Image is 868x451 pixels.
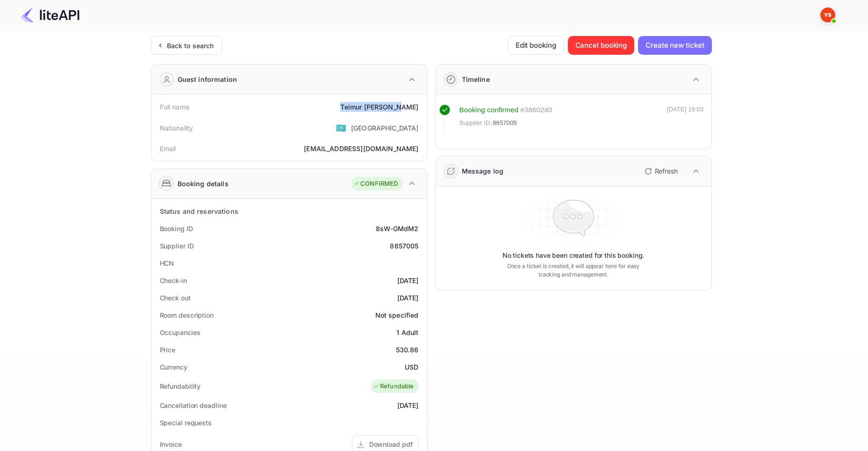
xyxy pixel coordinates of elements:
[639,164,681,179] button: Refresh
[178,179,229,189] div: Booking details
[351,123,419,133] div: [GEOGRAPHIC_DATA]
[376,224,418,233] div: 8sW-GMdM2
[655,166,678,176] p: Refresh
[462,74,490,84] div: Timeline
[502,251,645,260] p: No tickets have been created for this booking.
[390,241,418,251] div: 8657005
[160,123,194,133] div: Nationality
[167,41,214,51] div: Back to search
[160,293,191,303] div: Check out
[21,7,79,22] img: LiteAPI Logo
[397,400,419,410] div: [DATE]
[160,362,187,372] div: Currency
[638,36,711,55] button: Create new ticket
[160,224,193,233] div: Booking ID
[340,102,418,112] div: Teimur [PERSON_NAME]
[160,310,214,320] div: Room description
[160,418,212,428] div: Special requests
[336,119,346,136] span: United States
[396,327,418,337] div: 1 Adult
[160,276,187,285] div: Check-in
[375,310,419,320] div: Not specified
[160,102,189,112] div: Full name
[160,345,176,355] div: Price
[160,381,201,391] div: Refundability
[160,439,182,449] div: Invoice
[373,382,414,391] div: Refundable
[396,345,419,355] div: 530.86
[405,362,418,372] div: USD
[462,166,504,176] div: Message log
[667,105,704,132] div: [DATE] 19:03
[160,206,238,216] div: Status and reservations
[459,105,519,116] div: Booking confirmed
[520,105,552,116] div: # 3860240
[353,179,398,189] div: CONFIRMED
[493,118,517,128] span: 8657005
[500,262,647,279] p: Once a ticket is created, it will appear here for easy tracking and management.
[568,36,635,55] button: Cancel booking
[178,74,237,84] div: Guest information
[397,276,419,285] div: [DATE]
[160,258,174,268] div: HCN
[369,439,413,449] div: Download pdf
[160,327,201,337] div: Occupancies
[160,241,194,251] div: Supplier ID
[820,7,835,22] img: Yandex Support
[160,400,227,410] div: Cancellation deadline
[304,144,418,153] div: [EMAIL_ADDRESS][DOMAIN_NAME]
[508,36,564,55] button: Edit booking
[397,293,419,303] div: [DATE]
[160,144,176,153] div: Email
[459,118,492,128] span: Supplier ID:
